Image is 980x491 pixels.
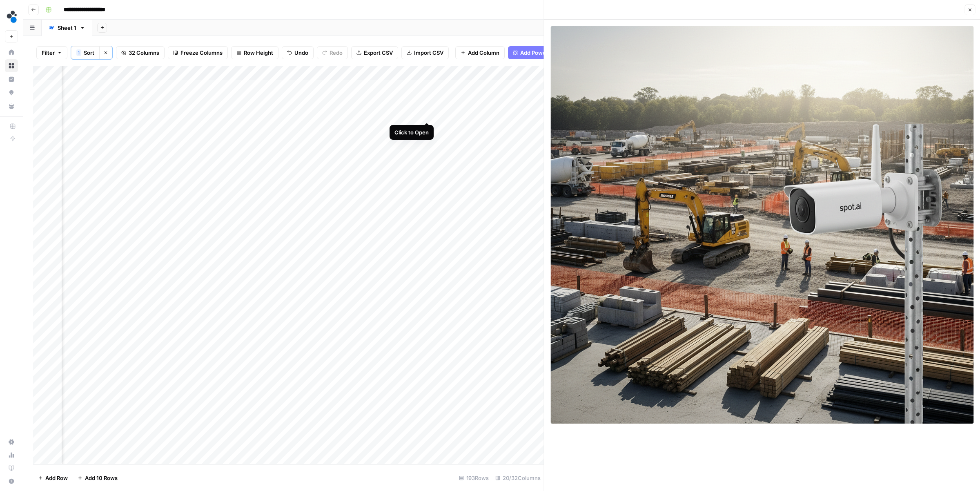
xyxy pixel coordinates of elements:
button: Freeze Columns [168,46,228,59]
button: Redo [317,46,348,59]
a: Learning Hub [5,462,18,475]
span: 32 Columns [129,49,159,57]
span: Filter [42,49,55,57]
a: Opportunities [5,86,18,99]
span: Redo [330,49,343,57]
img: spot.ai Logo [5,9,20,24]
span: Import CSV [414,49,443,57]
span: 1 [78,49,80,56]
button: Help + Support [5,475,18,488]
button: Row Height [231,46,278,59]
a: Browse [5,59,18,72]
button: Filter [36,46,67,59]
span: Add Column [468,49,499,57]
button: Undo [282,46,314,59]
button: 32 Columns [116,46,165,59]
button: Workspace: spot.ai [5,7,18,27]
div: Click to Open [394,128,429,136]
button: Add Column [455,46,505,59]
span: Freeze Columns [180,49,223,57]
button: Add 10 Rows [73,471,122,484]
a: Insights [5,73,18,86]
a: Your Data [5,100,18,113]
button: Add Row [33,471,73,484]
a: Sheet 1 [42,20,92,36]
span: Row Height [244,49,273,57]
span: Add Power Agent [520,49,565,57]
div: 20/32 Columns [492,471,544,484]
span: Add 10 Rows [85,474,118,482]
a: Settings [5,435,18,449]
span: Sort [84,49,94,57]
button: Export CSV [351,46,398,59]
div: Sheet 1 [58,24,76,32]
div: 193 Rows [456,471,492,484]
a: Usage [5,449,18,462]
img: Row/Cell [551,26,974,424]
span: Undo [294,49,308,57]
a: Home [5,46,18,59]
button: 1Sort [71,46,99,59]
div: 1 [76,49,81,56]
button: Import CSV [401,46,449,59]
span: Export CSV [364,49,393,57]
span: Add Row [45,474,68,482]
button: Add Power Agent [508,46,570,59]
